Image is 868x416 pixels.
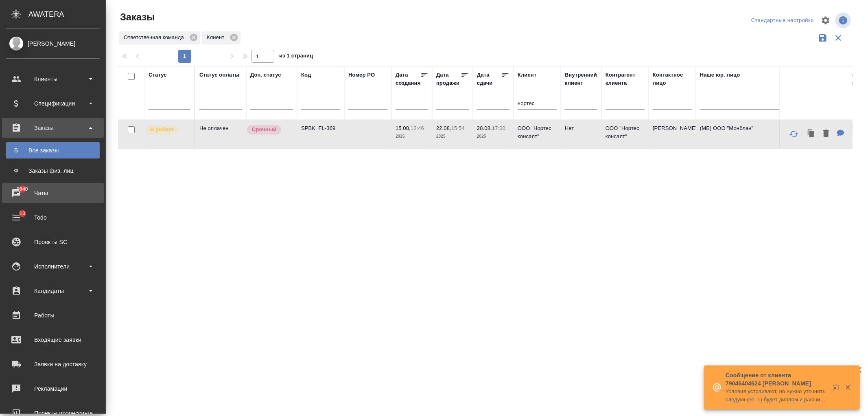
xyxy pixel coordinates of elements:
div: Внутренний клиент [565,71,597,87]
div: Todo [6,211,100,224]
td: Не оплачен [195,120,246,149]
p: ООО "Нортес консалт" [518,124,557,141]
span: из 1 страниц [279,51,313,63]
div: [PERSON_NAME] [6,39,100,48]
p: В работе [150,125,174,134]
p: 17:00 [492,125,505,131]
button: Сбросить фильтры [831,30,846,46]
div: split button [749,14,816,27]
div: Заказы физ. лиц [10,167,96,175]
button: Закрыть [840,384,856,391]
div: Код [301,71,311,79]
div: Контактное лицо [653,71,692,87]
div: Заявки на доставку [6,358,100,370]
div: Проекты SC [6,236,100,248]
div: Статус оплаты [199,71,239,79]
td: [PERSON_NAME] [649,120,696,149]
p: Срочный [252,125,276,134]
button: Открыть в новой вкладке [828,379,847,399]
a: Входящие заявки [2,330,104,350]
div: Выставляется автоматически, если на указанный объем услуг необходимо больше времени в стандартном... [246,124,293,135]
span: 13 [15,209,30,218]
p: 2025 [396,132,428,141]
p: 15:54 [451,125,465,131]
div: Номер PO [348,71,375,79]
div: Все заказы [10,146,96,154]
a: Работы [2,305,104,326]
div: AWATERA [28,6,106,22]
button: Клонировать [804,125,819,142]
p: ООО "Нортес консалт" [606,124,645,141]
span: 9640 [12,185,33,193]
p: 12:46 [411,125,424,131]
div: Клиент [202,31,241,44]
p: 22.08, [436,125,451,131]
button: Удалить [819,125,833,142]
a: Заявки на доставку [2,354,104,374]
div: Кандидаты [6,285,100,297]
div: Входящие заявки [6,334,100,346]
a: 9640Чаты [2,183,104,203]
p: SPBK_FL-369 [301,124,340,132]
p: Ответственная команда [124,33,187,42]
div: Заказы [6,122,100,134]
p: 2025 [436,132,469,141]
span: Посмотреть информацию [835,13,853,28]
p: Клиент [207,33,227,42]
p: 15.08, [396,125,411,131]
div: Исполнители [6,260,100,273]
div: Чаты [6,187,100,199]
button: Сохранить фильтры [815,30,831,46]
div: Работы [6,309,100,321]
div: Выставляет ПМ после принятия заказа от КМа [144,124,190,135]
button: Обновить [784,124,804,144]
a: 13Todo [2,207,104,228]
a: Проекты SC [2,232,104,252]
div: Наше юр. лицо [700,71,740,79]
a: ВВсе заказы [6,142,100,158]
div: Доп. статус [250,71,281,79]
a: ФЗаказы физ. лиц [6,163,100,179]
div: Клиенты [6,73,100,85]
div: Статус [149,71,167,79]
div: Рекламации [6,383,100,395]
p: 2025 [477,132,509,141]
p: 28.08, [477,125,492,131]
p: Условия устраивают, но нужно уточнить следующее: 1) будет диплом и расшифровка по предметам? 2) подо [726,387,827,404]
div: Контрагент клиента [606,71,645,87]
div: Дата продажи [436,71,461,87]
p: Сообщение от клиента 79046404624 [PERSON_NAME] [726,371,827,387]
p: Нет [565,124,597,132]
a: Рекламации [2,379,104,399]
div: Ответственная команда [119,31,200,44]
div: Спецификации [6,97,100,110]
div: Клиент [518,71,536,79]
span: Заказы [118,11,155,24]
span: Настроить таблицу [816,11,835,30]
div: Дата создания [396,71,420,87]
div: Дата сдачи [477,71,501,87]
td: (МБ) ООО "Монблан" [696,120,794,149]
